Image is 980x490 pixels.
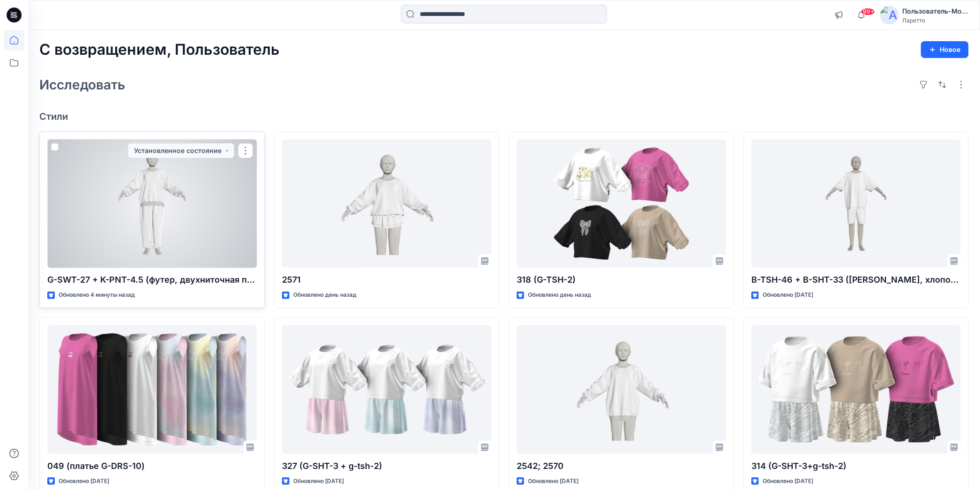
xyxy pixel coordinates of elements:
[47,325,257,454] a: 049 (платье G-DRS-10)
[282,273,491,286] p: 2571
[528,476,579,486] p: Обновлено [DATE]
[293,291,356,298] ya-tr-span: Обновлено день назад
[903,17,926,24] ya-tr-span: Ларетто
[282,460,491,473] p: 327 (G-SHT-3 + g-tsh-2)
[293,476,344,486] p: Обновлено [DATE]
[47,460,257,473] p: 049 (платье G-DRS-10)
[751,325,961,454] a: 314 (G-SHT-3+g-tsh-2)
[39,77,125,93] ya-tr-span: Исследовать
[517,325,726,454] a: 2542; 2570
[282,139,491,268] a: 2571
[47,139,257,268] a: G-SWT-27 + K-PNT-4.5 (футер, двухниточная петля, хлопок 95 %, эластан 5 %)
[751,461,846,471] ya-tr-span: 314 (G-SHT-3+g-tsh-2)
[528,290,591,300] p: Обновлено день назад
[47,273,257,286] p: G-SWT-27 + K-PNT-4.5 (футер, двухниточная петля, хлопок 95 %, эластан 5 %)
[59,291,135,298] ya-tr-span: Обновлено 4 минуты назад
[59,477,109,484] ya-tr-span: Обновлено [DATE]
[517,139,726,268] a: 318 (G-TSH-2)
[39,40,280,59] ya-tr-span: С возвращением, Пользователь
[517,460,726,473] p: 2542; 2570
[39,111,68,122] ya-tr-span: Стили
[861,8,875,15] span: 99+
[517,275,576,285] ya-tr-span: 318 (G-TSH-2)
[751,139,961,268] a: B-TSH-46 + B-SHT-33 (Пенье WFACE Пике, хлопок 77 %, полиэстер 23 %)
[763,290,813,300] p: Обновлено [DATE]
[921,41,969,58] button: Новое
[880,6,899,24] img: аватар
[282,325,491,454] a: 327 (G-SHT-3 + g-tsh-2)
[763,476,813,486] p: Обновлено [DATE]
